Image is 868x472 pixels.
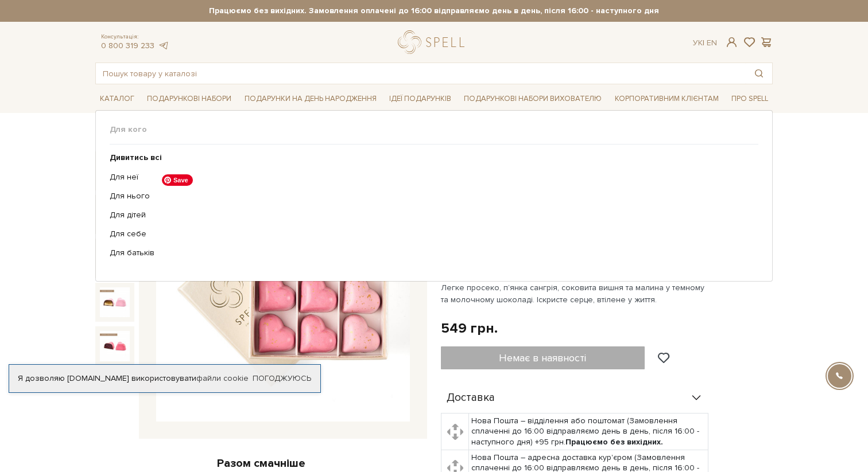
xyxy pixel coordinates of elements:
[693,38,717,48] div: Ук
[110,248,750,258] a: Для батьків
[162,174,193,186] span: Save
[101,41,154,50] a: 0 800 319 233
[110,172,750,182] a: Для неї
[95,90,139,108] a: Каталог
[447,393,495,403] span: Доставка
[240,90,381,108] a: Подарунки на День народження
[703,38,704,48] span: |
[157,41,169,50] a: telegram
[610,89,723,108] a: Корпоративним клієнтам
[469,414,708,450] td: Нова Пошта – відділення або поштомат (Замовлення сплаченні до 16:00 відправляємо день в день, піс...
[459,89,606,108] a: Подарункові набори вихователю
[110,191,750,201] a: Для нього
[110,229,750,239] a: Для себе
[441,282,710,306] p: Легке просеко, п’янка сангрія, соковита вишня та малина у темному та молочному шоколаді. Іскристе...
[95,110,773,281] div: Каталог
[156,169,410,422] img: Сет цукерок Іскристе серце
[398,30,470,54] a: logo
[385,90,456,108] a: Ідеї подарунків
[110,153,750,163] a: Дивитись всі
[253,373,311,384] a: Погоджуюсь
[142,90,236,108] a: Подарункові набори
[707,38,717,48] a: En
[110,210,750,220] a: Для дітей
[196,373,249,383] a: файли cookie
[100,331,130,361] img: Сет цукерок Іскристе серце
[746,63,772,84] button: Пошук товару у каталозі
[96,63,746,84] input: Пошук товару у каталозі
[727,90,773,108] a: Про Spell
[95,456,427,471] div: Разом смачніше
[110,153,162,162] b: Дивитись всі
[101,33,169,41] span: Консультація:
[110,124,758,135] span: Для кого
[100,287,130,317] img: Сет цукерок Іскристе серце
[95,6,773,16] strong: Працюємо без вихідних. Замовлення оплачені до 16:00 відправляємо день в день, після 16:00 - насту...
[441,319,498,337] div: 549 грн.
[9,373,320,384] div: Я дозволяю [DOMAIN_NAME] використовувати
[565,437,663,447] b: Працюємо без вихідних.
